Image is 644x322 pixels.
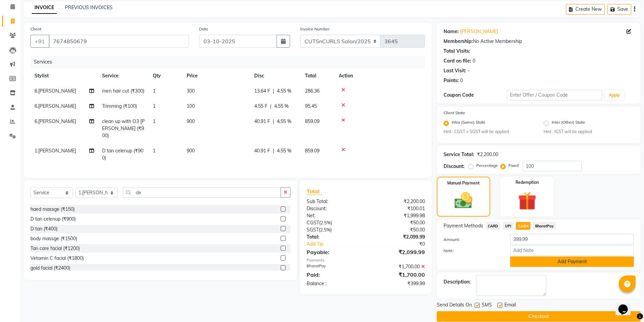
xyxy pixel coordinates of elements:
div: Service Total: [444,151,474,158]
label: Inter (Other) State [552,119,585,127]
div: Sub Total: [302,198,366,205]
input: Add Note [510,245,634,256]
span: 1 [153,118,156,124]
div: D tan celenup (₹900) [30,216,76,223]
small: Hint : CGST + SGST will be applied [444,129,534,135]
div: Last Visit: [444,67,466,74]
button: Create New [566,4,605,15]
th: Total [301,68,335,83]
div: Coupon Code [444,92,507,99]
span: Total [307,188,322,195]
th: Service [98,68,149,83]
div: Payments [307,257,425,263]
div: ₹50.00 [366,226,430,233]
a: [PERSON_NAME] [460,28,498,35]
label: Redemption [516,179,539,185]
th: Disc [250,68,301,83]
label: Client State [444,110,465,116]
span: | [273,118,274,125]
span: 286.36 [305,88,319,94]
div: ₹1,700.00 [366,263,430,270]
div: Paid: [302,271,366,279]
div: 0 [460,77,463,84]
span: men hair cut (₹300) [102,88,144,94]
div: ₹0 [377,241,430,248]
button: Checkout [437,311,641,322]
span: Trimming (₹100) [102,103,137,109]
button: +91 [30,35,49,48]
div: ₹399.99 [366,280,430,287]
span: 4.55 F [254,103,267,110]
label: Client [30,26,41,32]
span: | [273,88,274,95]
span: 1 [153,148,156,154]
span: UPI [503,222,513,230]
div: Description: [444,278,471,286]
div: body massge (₹1500) [30,235,77,242]
span: 13.64 F [254,88,270,95]
span: CASH [516,222,530,230]
span: 1.[PERSON_NAME] [34,148,76,154]
th: Price [183,68,250,83]
label: Note: [438,248,505,254]
div: Vetamin C facial (₹1800) [30,255,84,262]
img: _cash.svg [449,190,478,211]
a: INVOICE [32,2,57,14]
span: 4.55 % [277,147,291,154]
div: ₹2,099.99 [366,248,430,256]
div: ₹2,099.99 [366,233,430,241]
span: clean up with O3 [PERSON_NAME] (₹900) [102,118,145,139]
span: 900 [187,148,195,154]
th: Action [335,68,425,83]
label: Percentage [476,163,498,169]
div: No Active Membership [444,38,634,45]
span: 900 [187,118,195,124]
span: 2.5% [320,227,330,232]
div: Tan care facial (₹1200) [30,245,80,252]
label: Invoice Number [300,26,330,32]
span: SMS [482,301,492,310]
div: Points: [444,77,459,84]
div: Payable: [302,248,366,256]
input: Search or Scan [123,187,281,198]
span: D tan celenup (₹900) [102,148,143,161]
span: 4.55 % [277,118,291,125]
span: 100 [187,103,195,109]
div: Net: [302,212,366,219]
th: Stylist [30,68,98,83]
span: 40.91 F [254,147,270,154]
span: 1 [153,103,156,109]
div: ₹50.00 [366,219,430,226]
div: D tan (₹400) [30,225,57,232]
input: Search by Name/Mobile/Email/Code [49,35,189,48]
img: _gift.svg [512,190,542,213]
label: Fixed [508,163,519,169]
span: | [270,103,271,110]
div: Membership: [444,38,473,45]
div: Total: [302,233,366,241]
div: BharatPay [302,263,366,270]
div: Discount: [302,205,366,212]
span: 6.[PERSON_NAME] [34,118,76,124]
div: Name: [444,28,459,35]
a: Add Tip [302,241,376,248]
span: 40.91 F [254,118,270,125]
span: | [273,147,274,154]
span: BharatPay [533,222,556,230]
div: ₹2,200.00 [477,151,498,158]
span: 6.[PERSON_NAME] [34,88,76,94]
label: Manual Payment [447,180,480,186]
span: Email [504,301,516,310]
div: Total Visits: [444,48,470,55]
div: ₹100.01 [366,205,430,212]
span: 4.55 % [277,88,291,95]
div: Discount: [444,163,464,170]
div: gold facial (₹2400) [30,265,70,272]
div: - [468,67,470,74]
div: Balance : [302,280,366,287]
small: Hint : IGST will be applied [544,129,634,135]
span: 859.09 [305,118,319,124]
span: 6.[PERSON_NAME] [34,103,76,109]
span: 859.09 [305,148,319,154]
div: 0 [473,57,475,65]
